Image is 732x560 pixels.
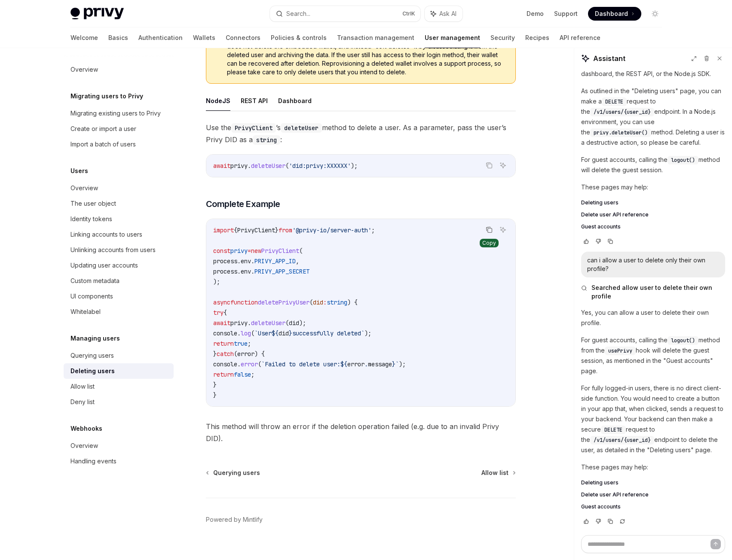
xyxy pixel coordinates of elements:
[241,329,251,337] span: log
[490,27,515,48] a: Security
[251,268,254,275] span: .
[248,319,251,327] span: .
[251,371,254,378] span: ;
[251,329,254,337] span: (
[581,223,725,230] a: Guest accounts
[234,226,237,234] span: {
[230,247,248,255] span: privy
[591,283,725,301] span: Searched allow user to delete their own profile
[581,199,619,206] span: Deleting users
[371,226,375,234] span: ;
[481,469,515,477] a: Allow list
[337,27,414,48] a: Transaction management
[64,289,174,304] a: UI components
[254,268,309,275] span: PRIVY_APP_SECRET
[213,247,230,255] span: const
[271,27,327,48] a: Policies & controls
[281,123,322,133] code: deleteUser
[289,162,351,170] span: 'did:privy:XXXXXX'
[340,360,347,368] span: ${
[258,298,309,306] span: deletePrivyUser
[230,298,258,306] span: function
[323,298,327,306] span: :
[237,360,241,368] span: .
[595,9,628,18] span: Dashboard
[581,199,725,206] a: Deleting users
[608,347,632,354] span: usePrivy
[594,437,651,444] span: /v1/users/{user_id}
[254,350,265,358] span: ) {
[70,260,138,271] div: Updating user accounts
[292,226,371,234] span: '@privy-io/server-auth'
[237,329,241,337] span: .
[254,329,272,337] span: `User
[70,423,102,434] h5: Webhooks
[581,86,725,148] p: As outlined in the "Deleting users" page, you can make a request to the endpoint. In a Node.js en...
[251,162,285,170] span: deleteUser
[581,335,725,376] p: For guest accounts, calling the method from the hook will delete the guest session, as mentioned ...
[402,10,415,17] span: Ctrl K
[70,350,114,361] div: Querying users
[70,214,112,224] div: Identity tokens
[261,360,340,368] span: `Failed to delete user:
[248,247,251,255] span: =
[351,162,358,170] span: );
[213,257,237,265] span: process
[248,340,251,347] span: ;
[299,319,306,327] span: );
[70,397,95,407] div: Deny list
[497,224,508,235] button: Ask AI
[289,329,292,337] span: }
[64,106,174,121] a: Migrating existing users to Privy
[64,379,174,394] a: Allow list
[439,9,456,18] span: Ask AI
[484,160,495,171] button: Copy the contents from the code block
[226,27,260,48] a: Connectors
[213,319,230,327] span: await
[64,196,174,211] a: The user object
[108,27,128,48] a: Basics
[70,166,88,176] h5: Users
[425,6,462,21] button: Ask AI
[347,298,358,306] span: ) {
[581,283,725,301] button: Searched allow user to delete their own profile
[581,479,619,486] span: Deleting users
[425,27,480,48] a: User management
[309,298,313,306] span: (
[213,381,217,389] span: }
[581,503,725,510] a: Guest accounts
[70,291,113,301] div: UI components
[213,340,234,347] span: return
[64,137,174,152] a: Import a batch of users
[364,360,368,368] span: .
[581,155,725,175] p: For guest accounts, calling the method will delete the guest session.
[237,226,275,234] span: PrivyClient
[231,123,276,133] code: PrivyClient
[581,223,621,230] span: Guest accounts
[213,298,230,306] span: async
[213,226,234,234] span: import
[581,211,649,218] span: Delete user API reference
[270,6,420,21] button: Search...CtrlK
[395,360,399,368] span: `
[70,366,115,376] div: Deleting users
[241,91,268,111] button: REST API
[594,129,648,136] span: privy.deleteUser()
[64,394,174,410] a: Deny list
[213,309,224,317] span: try
[230,162,248,170] span: privy
[64,453,174,469] a: Handling events
[588,7,641,21] a: Dashboard
[227,33,507,76] span: For security of user assets, [PERSON_NAME] does not delete the embedded wallet, and instead “soft...
[234,350,237,358] span: (
[207,469,260,477] a: Querying users
[70,64,98,75] div: Overview
[560,27,600,48] a: API reference
[70,456,116,466] div: Handling events
[206,198,280,210] span: Complete Example
[392,360,395,368] span: }
[224,309,227,317] span: {
[251,319,285,327] span: deleteUser
[254,257,296,265] span: PRIVY_APP_ID
[275,226,279,234] span: }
